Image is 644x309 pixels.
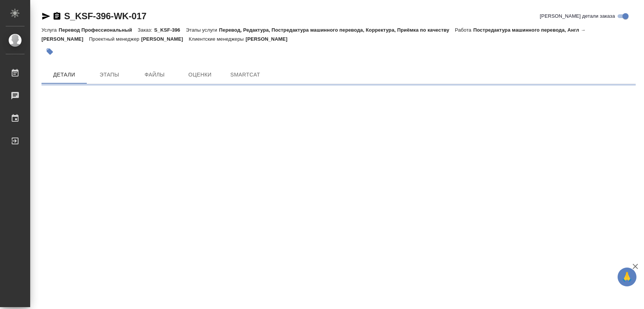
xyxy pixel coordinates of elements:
[540,12,615,20] span: [PERSON_NAME] детали заказа
[41,27,58,33] p: Услуга
[41,43,58,60] button: Добавить тэг
[138,27,154,33] p: Заказ:
[455,27,473,33] p: Работа
[41,12,51,21] button: Скопировать ссылку для ЯМессенджера
[52,12,61,21] button: Скопировать ссылку
[227,70,263,80] span: SmartCat
[621,269,633,285] span: 🙏
[89,36,141,42] p: Проектный менеджер
[46,70,82,80] span: Детали
[186,27,219,33] p: Этапы услуги
[219,27,455,33] p: Перевод, Редактура, Постредактура машинного перевода, Корректура, Приёмка по качеству
[64,11,146,21] a: S_KSF-396-WK-017
[58,27,138,33] p: Перевод Профессиональный
[189,36,246,42] p: Клиентские менеджеры
[246,36,293,42] p: [PERSON_NAME]
[91,70,128,80] span: Этапы
[618,268,636,286] button: 🙏
[141,36,189,42] p: [PERSON_NAME]
[154,27,186,33] p: S_KSF-396
[137,70,173,80] span: Файлы
[182,70,218,80] span: Оценки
